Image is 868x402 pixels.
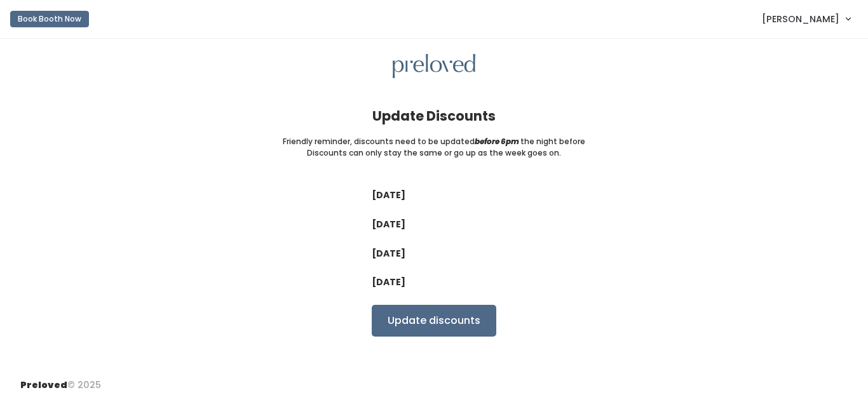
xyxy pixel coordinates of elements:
img: preloved logo [393,54,475,79]
a: Book Booth Now [10,5,89,33]
label: [DATE] [372,218,405,231]
a: [PERSON_NAME] [749,5,863,32]
label: [DATE] [372,247,405,260]
div: © 2025 [20,368,101,392]
button: Book Booth Now [10,11,89,27]
label: [DATE] [372,276,405,289]
small: Discounts can only stay the same or go up as the week goes on. [307,147,561,159]
small: Friendly reminder, discounts need to be updated the night before [283,136,585,147]
label: [DATE] [372,189,405,202]
i: before 6pm [475,136,519,147]
input: Update discounts [372,305,496,337]
h4: Update Discounts [372,109,496,123]
span: [PERSON_NAME] [762,12,839,26]
span: Preloved [20,379,67,391]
